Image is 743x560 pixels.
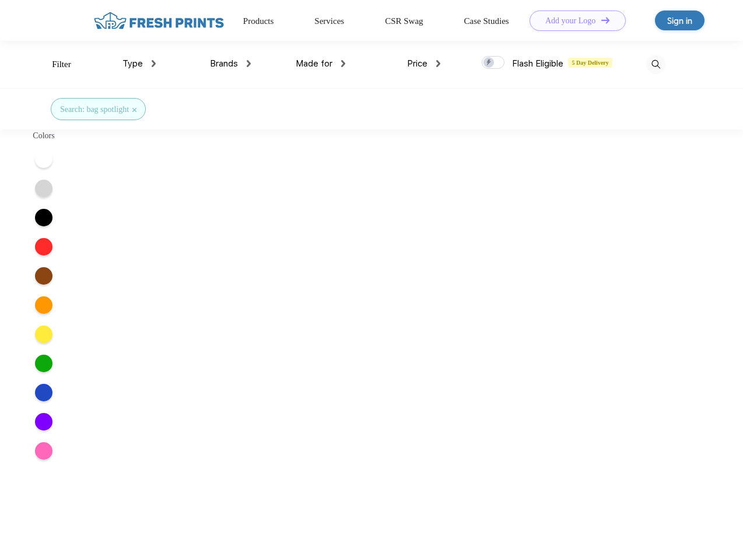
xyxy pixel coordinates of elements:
[561,16,621,26] div: Add your Logo
[430,60,434,67] img: dropdown.png
[52,58,76,71] div: Filter
[60,103,150,116] div: Search: bag spotlight
[655,10,705,30] a: Sign in
[22,129,66,142] div: Colors
[337,60,341,67] img: dropdown.png
[153,108,157,112] img: filter_cancel.svg
[243,60,247,67] img: dropdown.png
[562,57,614,68] span: 5 Day Delivery
[667,14,692,27] div: Sign in
[69,10,206,31] img: fo%20logo%202.webp
[627,17,635,23] img: DT
[121,58,141,69] span: Type
[291,58,328,69] span: Made for
[150,60,154,67] img: dropdown.png
[401,58,421,69] span: Price
[506,58,558,69] span: Flash Eligible
[646,55,665,74] img: desktop_search.svg
[222,16,264,26] a: Products
[206,58,234,69] span: Brands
